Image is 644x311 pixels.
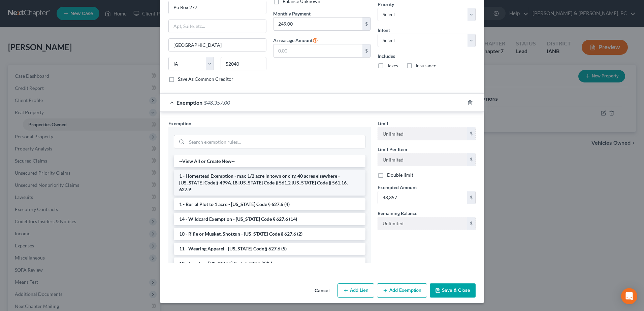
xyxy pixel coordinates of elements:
label: Save As Common Creditor [178,76,233,82]
label: Taxes [387,62,398,69]
label: Double limit [387,172,413,178]
span: Exempted Amount [378,184,417,190]
div: $ [467,217,475,230]
div: $ [467,191,475,204]
input: Enter zip... [221,57,266,70]
button: Save & Close [430,283,476,298]
li: 14 - Wildcard Exemption - [US_STATE] Code § 627.6 (14) [174,213,365,225]
div: $ [362,44,371,57]
li: 12 - Jewelry - [US_STATE] Code § 627.6 (1)(b) [174,257,365,270]
label: Arrearage Amount [273,36,318,44]
input: Apt, Suite, etc... [169,20,266,33]
div: Open Intercom Messenger [621,288,637,304]
input: -- [378,217,467,230]
span: Limit [378,120,388,126]
li: 11 - Wearing Apparel - [US_STATE] Code § 627.6 (5) [174,243,365,255]
input: 0.00 [273,18,363,30]
label: Monthly Payment [273,10,311,17]
label: Includes [378,53,476,60]
button: Add Lien [337,283,374,298]
li: --View All or Create New-- [174,155,365,167]
li: 10 - Rifle or Musket, Shotgun - [US_STATE] Code § 627.6 (2) [174,228,365,240]
span: $48,357.00 [204,99,230,106]
div: $ [362,18,371,30]
span: Exemption [176,99,202,106]
input: 0.00 [273,44,363,57]
span: Priority [378,1,394,7]
label: Insurance [416,62,436,69]
div: $ [467,127,475,140]
span: Exemption [168,120,191,126]
button: Add Exemption [377,283,427,298]
label: Remaining Balance [378,210,417,217]
label: Limit Per Item [378,146,407,153]
li: 1 - Burial Plot to 1 acre - [US_STATE] Code § 627.6 (4) [174,198,365,210]
li: 1 - Homestead Exemption - max 1/2 acre in town or city, 40 acres elsewhere - [US_STATE] Code § 49... [174,170,365,196]
input: Enter city... [169,39,266,51]
button: Cancel [309,284,335,298]
div: $ [467,153,475,166]
input: -- [378,153,467,166]
label: Intent [378,27,390,34]
input: Enter address... [169,1,266,14]
input: 0.00 [378,191,467,204]
input: -- [378,127,467,140]
input: Search exemption rules... [187,135,365,148]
